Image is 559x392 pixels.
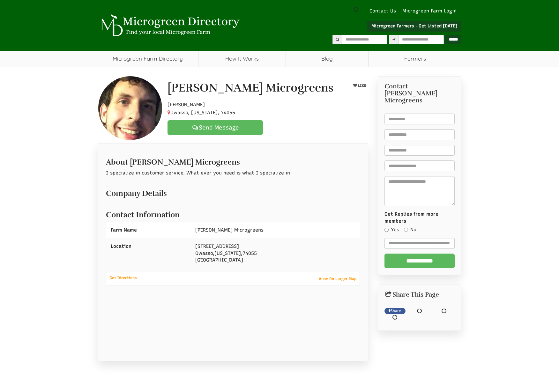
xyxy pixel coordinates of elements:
[106,186,360,197] h2: Company Details
[369,51,461,67] span: Farmers
[168,120,263,135] a: Send Message
[384,308,406,314] a: Share
[168,82,333,94] h1: [PERSON_NAME] Microgreens
[168,102,205,107] span: [PERSON_NAME]
[357,84,366,88] span: LIKE
[384,83,455,104] h3: Contact
[351,82,368,90] button: LIKE
[106,170,360,176] p: I specialize in customer service. What ever you need is what I specialize in
[242,250,257,256] span: 74055
[198,51,286,67] a: How It Works
[384,291,455,298] h2: Share This Page
[384,228,389,232] input: Yes
[190,238,360,268] div: , , [GEOGRAPHIC_DATA]
[195,250,213,256] span: Owasso
[404,228,408,232] input: No
[367,21,461,32] a: Microgreen Farmers - Get Listed [DATE]
[384,226,399,233] label: Yes
[366,8,399,14] a: Contact Us
[106,222,190,238] div: Farm Name
[106,274,140,282] a: Get Directions
[195,243,239,249] span: [STREET_ADDRESS]
[384,211,455,225] label: Get Replies from more members
[384,90,455,104] span: [PERSON_NAME] Microgreens
[98,76,162,140] img: Contact Busby Microgreens
[98,14,241,37] img: Microgreen Directory
[404,226,416,233] label: No
[106,207,360,219] h2: Contact Information
[106,155,360,166] h2: About [PERSON_NAME] Microgreens
[195,227,264,233] span: [PERSON_NAME] Microgreens
[286,51,369,67] a: Blog
[98,143,368,144] ul: Profile Tabs
[316,274,360,283] a: View On Larger Map
[168,110,235,115] span: Owasso, [US_STATE], 74055
[106,238,190,255] div: Location
[98,51,198,67] a: Microgreen Farm Directory
[402,8,460,14] a: Microgreen Farm Login
[214,250,241,256] span: [US_STATE]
